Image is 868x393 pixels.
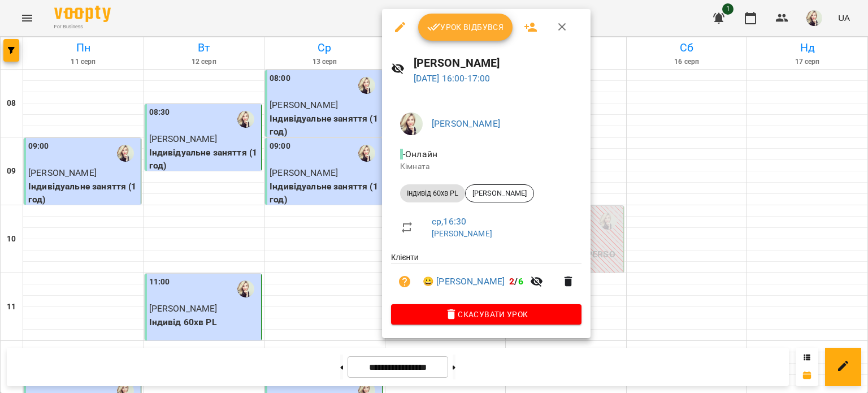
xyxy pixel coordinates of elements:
[432,118,500,129] a: [PERSON_NAME]
[391,252,581,304] ul: Клієнти
[400,161,572,172] p: Кімната
[465,184,534,202] div: [PERSON_NAME]
[418,14,513,41] button: Урок відбувся
[432,229,492,238] a: [PERSON_NAME]
[400,188,465,198] span: Індивід 60хв PL
[414,73,491,84] a: [DATE] 16:00-17:00
[518,276,523,287] span: 6
[427,20,504,34] span: Урок відбувся
[400,149,440,159] span: - Онлайн
[391,268,418,295] button: Візит ще не сплачено. Додати оплату?
[466,188,533,198] span: [PERSON_NAME]
[400,113,423,135] img: 6fca86356b8b7b137e504034cafa1ac1.jpg
[432,216,466,227] a: ср , 16:30
[414,54,582,72] h6: [PERSON_NAME]
[423,275,505,288] a: 😀 [PERSON_NAME]
[509,276,514,287] span: 2
[391,304,581,325] button: Скасувати Урок
[400,308,572,321] span: Скасувати Урок
[509,276,523,287] b: /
